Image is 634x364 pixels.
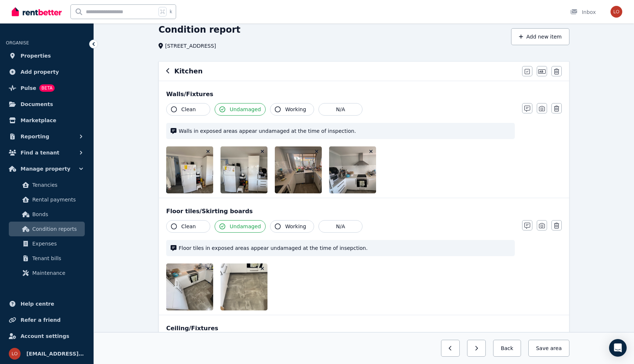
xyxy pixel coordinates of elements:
[21,164,70,173] span: Manage property
[230,223,261,230] span: Undamaged
[9,236,85,251] a: Expenses
[6,313,88,327] a: Refer a friend
[39,84,55,92] span: BETA
[166,146,229,193] img: IMG_0556.jpeg
[9,222,85,236] a: Condition reports
[9,348,21,360] img: local.pmanagement@gmail.com
[166,263,229,310] img: IMG_0590.jpeg
[270,220,314,233] button: Working
[215,220,266,233] button: Undamaged
[275,146,338,193] img: IMG_0559.jpeg
[9,178,85,192] a: Tenancies
[21,316,61,324] span: Refer a friend
[6,40,29,45] span: ORGANISE
[21,332,69,341] span: Account settings
[21,116,56,125] span: Marketplace
[170,9,172,15] span: k
[26,349,85,358] span: [EMAIL_ADDRESS][DOMAIN_NAME]
[6,129,88,144] button: Reporting
[6,329,88,343] a: Account settings
[6,113,88,128] a: Marketplace
[21,100,53,109] span: Documents
[166,324,562,333] div: Ceiling/Fixtures
[6,81,88,95] a: PulseBETA
[318,220,362,233] button: N/A
[181,106,196,113] span: Clean
[179,127,510,135] span: Walls in exposed areas appear undamaged at the time of inspection.
[318,103,362,116] button: N/A
[9,266,85,280] a: Maintenance
[166,207,562,216] div: Floor tiles/Skirting boards
[21,148,59,157] span: Find a tenant
[221,146,283,193] img: IMG_0557.jpeg
[21,51,51,60] span: Properties
[32,239,82,248] span: Expenses
[166,220,210,233] button: Clean
[511,28,569,45] button: Add new item
[6,48,88,63] a: Properties
[32,269,82,277] span: Maintenance
[21,132,49,141] span: Reporting
[9,192,85,207] a: Rental payments
[528,340,569,357] button: Save area
[166,103,210,116] button: Clean
[6,65,88,79] a: Add property
[285,106,306,113] span: Working
[609,339,627,357] div: Open Intercom Messenger
[285,223,306,230] span: Working
[174,66,203,76] h6: Kitchen
[165,42,216,50] span: [STREET_ADDRESS]
[611,6,622,18] img: local.pmanagement@gmail.com
[215,103,266,116] button: Undamaged
[12,6,62,17] img: RentBetter
[32,195,82,204] span: Rental payments
[570,8,596,16] div: Inbox
[166,90,562,99] div: Walls/Fixtures
[32,254,82,263] span: Tenant bills
[179,244,510,252] span: Floor tiles in exposed areas appear undamaged at the time of insepction.
[9,207,85,222] a: Bonds
[493,340,521,357] button: Back
[32,225,82,233] span: Condition reports
[32,210,82,219] span: Bonds
[6,161,88,176] button: Manage property
[230,106,261,113] span: Undamaged
[21,84,36,92] span: Pulse
[329,146,392,193] img: IMG_0558.jpeg
[158,24,240,36] h1: Condition report
[21,68,59,76] span: Add property
[21,299,54,308] span: Help centre
[550,345,562,352] span: area
[270,103,314,116] button: Working
[6,145,88,160] button: Find a tenant
[221,263,283,310] img: IMG_2684.jpeg
[181,223,196,230] span: Clean
[9,251,85,266] a: Tenant bills
[6,296,88,311] a: Help centre
[6,97,88,112] a: Documents
[32,181,82,189] span: Tenancies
